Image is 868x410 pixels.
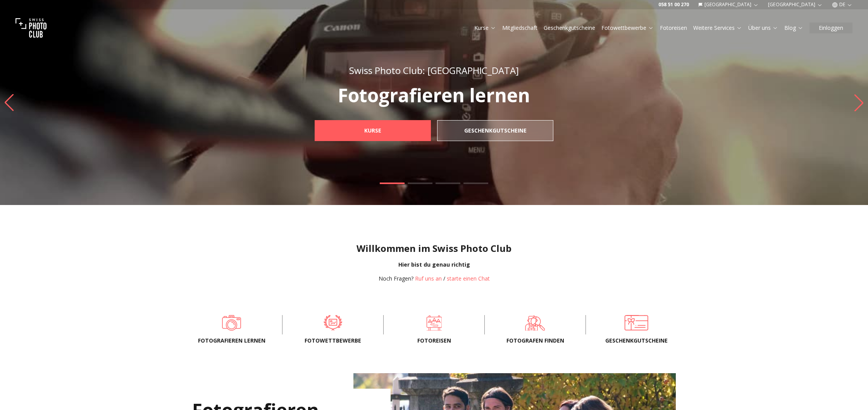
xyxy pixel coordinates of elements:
[693,24,742,32] a: Weitere Services
[295,337,371,345] span: Fotowettbewerbe
[660,24,687,32] a: Fotoreisen
[6,242,862,255] h1: Willkommen im Swiss Photo Club
[784,24,803,32] a: Blog
[379,275,413,282] span: Noch Fragen?
[437,120,553,141] a: Geschenkgutscheine
[315,120,431,141] a: Kurse
[781,22,806,33] button: Blog
[194,337,270,345] span: Fotografieren lernen
[658,2,689,8] a: 058 51 00 270
[447,275,490,283] button: starte einen Chat
[657,22,690,33] button: Fotoreisen
[471,22,499,33] button: Kurse
[396,337,472,345] span: Fotoreisen
[464,127,527,134] b: Geschenkgutscheine
[15,12,46,43] img: Swiss photo club
[194,315,270,331] a: Fotografieren lernen
[364,127,381,134] b: Kurse
[809,22,852,33] button: Einloggen
[474,24,496,32] a: Kurse
[502,24,537,32] a: Mitgliedschaft
[541,22,598,33] button: Geschenkgutscheine
[415,275,442,282] a: Ruf uns an
[349,64,519,77] span: Swiss Photo Club: [GEOGRAPHIC_DATA]
[298,86,570,105] p: Fotografieren lernen
[497,337,573,345] span: Fotografen finden
[396,315,472,331] a: Fotoreisen
[6,261,862,269] div: Hier bist du genau richtig
[598,337,674,345] span: Geschenkgutscheine
[748,24,778,32] a: Über uns
[379,275,490,283] div: /
[598,22,657,33] button: Fotowettbewerbe
[497,315,573,331] a: Fotografen finden
[544,24,595,32] a: Geschenkgutscheine
[499,22,541,33] button: Mitgliedschaft
[745,22,781,33] button: Über uns
[601,24,654,32] a: Fotowettbewerbe
[295,315,371,331] a: Fotowettbewerbe
[598,315,674,331] a: Geschenkgutscheine
[690,22,745,33] button: Weitere Services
